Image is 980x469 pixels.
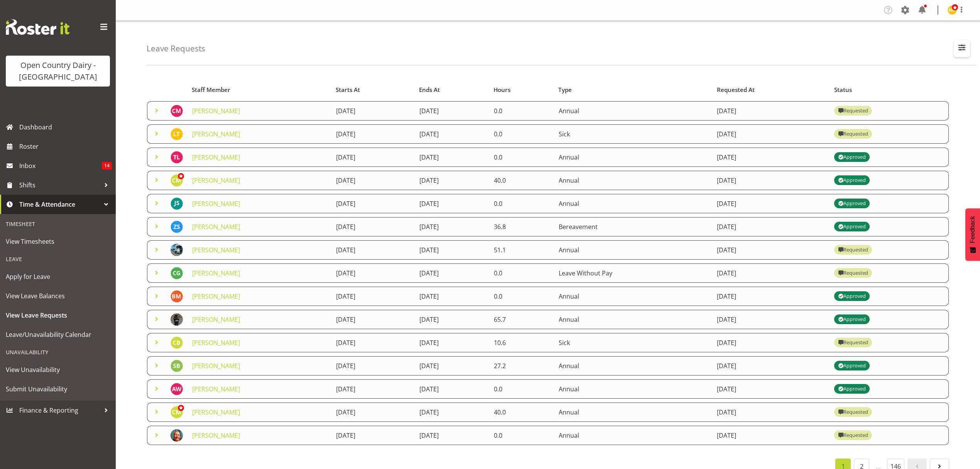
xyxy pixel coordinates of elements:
[331,333,415,352] td: [DATE]
[2,360,114,379] a: View Unavailability
[331,403,415,422] td: [DATE]
[192,246,240,254] a: [PERSON_NAME]
[171,128,183,140] img: leona-turner7509.jpg
[554,148,712,167] td: Annual
[554,403,712,422] td: Annual
[192,85,230,94] span: Staff Member
[171,174,183,187] img: corey-millan10439.jpg
[331,287,415,306] td: [DATE]
[171,290,183,302] img: barry-mcintosh7389.jpg
[554,379,712,399] td: Annual
[171,360,183,372] img: sara-bowie10274.jpg
[192,315,240,324] a: [PERSON_NAME]
[2,267,114,286] a: Apply for Leave
[171,151,183,163] img: tony-lee8441.jpg
[712,194,830,213] td: [DATE]
[19,160,102,172] span: Inbox
[489,310,554,329] td: 65.7
[838,222,866,231] div: Approved
[489,333,554,352] td: 10.6
[838,384,866,394] div: Approved
[192,107,240,115] a: [PERSON_NAME]
[192,269,240,277] a: [PERSON_NAME]
[331,356,415,376] td: [DATE]
[554,310,712,329] td: Annual
[331,217,415,236] td: [DATE]
[171,197,183,210] img: justin-spicer11654.jpg
[554,101,712,121] td: Annual
[954,40,970,57] button: Filter Employees
[6,383,110,395] span: Submit Unavailability
[171,383,183,395] img: athol-warnock7375.jpg
[331,148,415,167] td: [DATE]
[19,404,100,416] span: Finance & Reporting
[192,199,240,208] a: [PERSON_NAME]
[331,310,415,329] td: [DATE]
[6,309,110,321] span: View Leave Requests
[6,19,69,35] img: Rosterit website logo
[331,426,415,445] td: [DATE]
[415,240,489,260] td: [DATE]
[171,313,183,326] img: peter-duncan5cf5a8f77e22ff3a51bba016ddf55f3d.png
[192,176,240,185] a: [PERSON_NAME]
[554,287,712,306] td: Annual
[415,101,489,121] td: [DATE]
[554,217,712,236] td: Bereavement
[331,240,415,260] td: [DATE]
[415,263,489,283] td: [DATE]
[558,85,572,94] span: Type
[969,216,976,243] span: Feedback
[415,148,489,167] td: [DATE]
[419,85,440,94] span: Ends At
[19,199,100,210] span: Time & Attendance
[2,344,114,360] div: Unavailability
[965,208,980,261] button: Feedback - Show survey
[102,162,112,170] span: 14
[834,85,852,94] span: Status
[171,221,183,233] img: zachary-shanks7493.jpg
[712,263,830,283] td: [DATE]
[2,379,114,399] a: Submit Unavailability
[171,244,183,256] img: nathan-vincent44f63a11455f02e92e981671c39a75ab.png
[489,426,554,445] td: 0.0
[415,379,489,399] td: [DATE]
[489,403,554,422] td: 40.0
[192,130,240,138] a: [PERSON_NAME]
[712,356,830,376] td: [DATE]
[14,59,102,83] div: Open Country Dairy - [GEOGRAPHIC_DATA]
[712,148,830,167] td: [DATE]
[192,408,240,416] a: [PERSON_NAME]
[415,171,489,190] td: [DATE]
[838,153,866,162] div: Approved
[838,199,866,208] div: Approved
[712,171,830,190] td: [DATE]
[712,240,830,260] td: [DATE]
[948,5,957,15] img: milk-reception-awarua7542.jpg
[415,217,489,236] td: [DATE]
[838,245,868,255] div: Requested
[554,333,712,352] td: Sick
[489,148,554,167] td: 0.0
[331,124,415,144] td: [DATE]
[415,403,489,422] td: [DATE]
[712,310,830,329] td: [DATE]
[415,356,489,376] td: [DATE]
[712,217,830,236] td: [DATE]
[19,179,100,191] span: Shifts
[2,306,114,325] a: View Leave Requests
[415,310,489,329] td: [DATE]
[493,85,510,94] span: Hours
[415,333,489,352] td: [DATE]
[838,315,866,324] div: Approved
[6,329,110,340] span: Leave/Unavailability Calendar
[717,85,755,94] span: Requested At
[2,325,114,344] a: Leave/Unavailability Calendar
[6,271,110,282] span: Apply for Leave
[712,124,830,144] td: [DATE]
[192,385,240,393] a: [PERSON_NAME]
[331,171,415,190] td: [DATE]
[2,232,114,251] a: View Timesheets
[489,379,554,399] td: 0.0
[712,379,830,399] td: [DATE]
[554,356,712,376] td: Annual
